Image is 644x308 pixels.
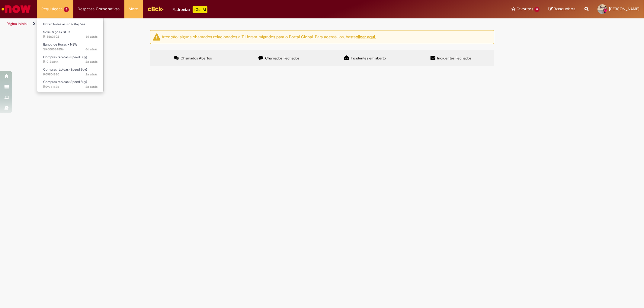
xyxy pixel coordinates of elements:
[162,34,376,40] ng-bind-html: Atenção: alguns chamados relacionados a T.I foram migrados para o Portal Global. Para acessá-los,...
[85,34,98,39] span: 6d atrás
[37,29,104,40] a: Aberto R13563702 : Solicitações SOC
[37,79,104,90] a: Aberto R09751525 : Compras rápidas (Speed Buy)
[37,18,104,92] ul: Requisições
[43,72,98,77] span: R09801880
[437,56,472,61] span: Incidentes Fechados
[356,34,376,40] a: clicar aqui.
[43,47,98,52] span: SR000584856
[193,6,207,13] p: +GenAi
[41,6,62,12] span: Requisições
[351,56,386,61] span: Incidentes em aberto
[85,84,98,89] span: 2a atrás
[517,6,533,12] span: Favoritos
[78,6,120,12] span: Despesas Corporativas
[64,7,69,12] span: 5
[85,59,98,64] time: 05/07/2023 17:05:58
[265,56,300,61] span: Chamados Fechados
[85,72,98,77] span: 2a atrás
[43,84,98,89] span: R09751525
[37,41,104,52] a: Aberto SR000584856 : Banco de Horas - NEW
[85,47,98,52] time: 24/09/2025 15:23:52
[43,30,70,34] span: Solicitações SOC
[7,21,27,26] a: Página inicial
[1,3,32,15] img: ServiceNow
[43,34,98,39] span: R13563702
[43,67,87,72] span: Compras rápidas (Speed Buy)
[43,80,87,84] span: Compras rápidas (Speed Buy)
[37,21,104,28] a: Exibir Todas as Solicitações
[37,54,104,65] a: Aberto R10126844 : Compras rápidas (Speed Buy)
[43,59,98,64] span: R10126844
[85,84,98,89] time: 06/04/2023 16:40:56
[129,6,138,12] span: More
[43,55,87,59] span: Compras rápidas (Speed Buy)
[147,4,164,13] img: click_logo_yellow_360x200.png
[173,6,207,13] div: Padroniza
[85,59,98,64] span: 2a atrás
[37,66,104,78] a: Aberto R09801880 : Compras rápidas (Speed Buy)
[85,34,98,39] time: 24/09/2025 15:39:12
[85,47,98,52] span: 6d atrás
[5,18,425,30] ul: Trilhas de página
[609,6,639,11] span: [PERSON_NAME]
[549,6,575,12] a: Rascunhos
[85,72,98,77] time: 14/04/2023 15:24:49
[181,56,212,61] span: Chamados Abertos
[554,6,575,12] span: Rascunhos
[43,42,77,47] span: Banco de Horas - NEW
[534,7,540,12] span: 8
